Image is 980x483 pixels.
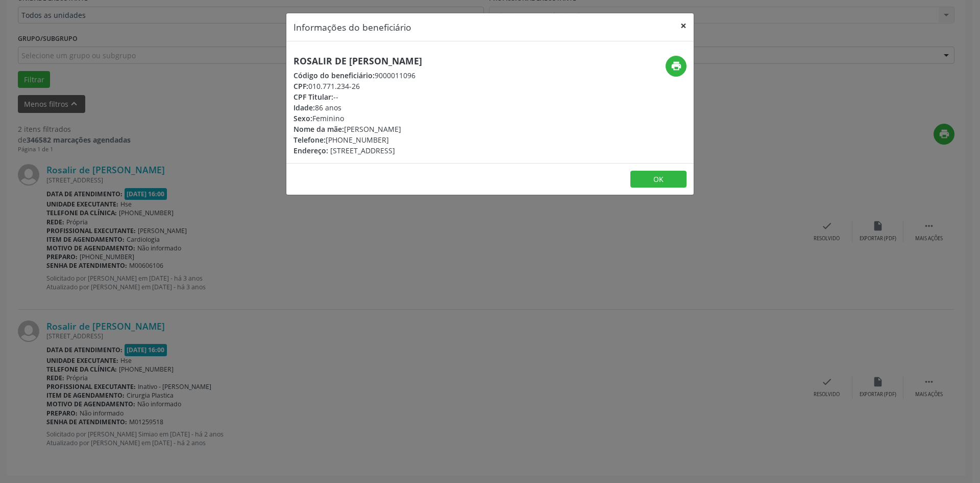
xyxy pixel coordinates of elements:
span: CPF Titular: [293,92,333,102]
span: Idade: [293,103,315,112]
button: print [666,56,687,77]
div: [PHONE_NUMBER] [293,134,422,145]
div: 86 anos [293,102,422,113]
div: [PERSON_NAME] [293,124,422,134]
i: print [671,60,682,72]
span: Nome da mãe: [293,124,344,134]
span: Endereço: [293,146,328,155]
span: Código do beneficiário: [293,71,375,80]
h5: Rosalir de [PERSON_NAME] [293,56,422,66]
button: Close [673,13,694,38]
span: Telefone: [293,135,326,145]
div: -- [293,91,422,102]
span: Sexo: [293,113,312,123]
h5: Informações do beneficiário [293,20,411,34]
div: 010.771.234-26 [293,81,422,91]
div: Feminino [293,113,422,124]
span: CPF: [293,81,308,91]
div: 9000011096 [293,70,422,81]
button: OK [630,171,687,188]
span: [STREET_ADDRESS] [330,146,395,155]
